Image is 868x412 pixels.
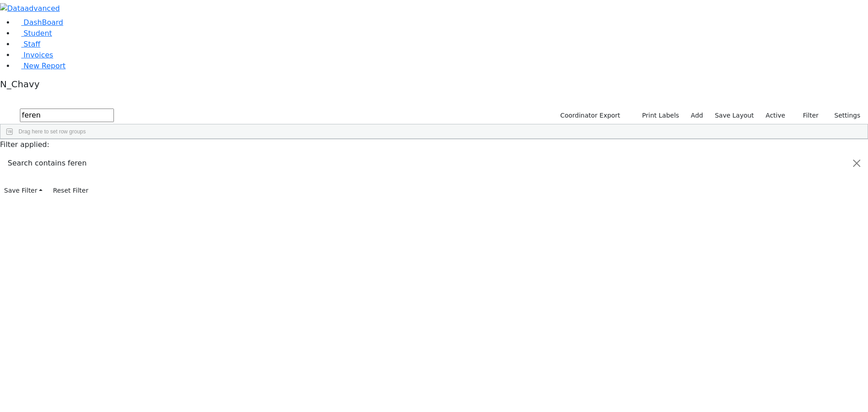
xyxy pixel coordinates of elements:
a: Staff [14,40,40,48]
button: Close [846,151,868,176]
a: Add [687,109,707,123]
button: Print Labels [632,109,683,123]
span: Drag here to set row groups [19,128,86,135]
a: Invoices [14,51,53,59]
button: Save Layout [711,109,758,123]
a: Student [14,29,52,38]
span: New Report [24,62,66,70]
label: Active [762,109,789,123]
span: Student [24,29,52,38]
span: Staff [24,40,40,48]
span: Invoices [24,51,53,59]
button: Coordinator Export [554,109,624,123]
button: Reset Filter [49,184,92,198]
span: DashBoard [24,18,63,27]
button: Settings [823,109,864,123]
input: Search [20,109,114,122]
button: Filter [791,109,823,123]
a: DashBoard [14,18,63,27]
a: New Report [14,62,66,70]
